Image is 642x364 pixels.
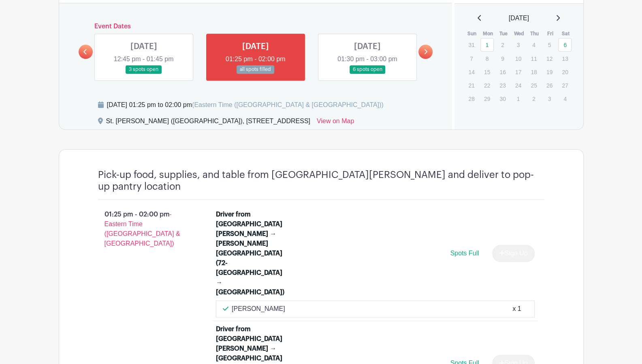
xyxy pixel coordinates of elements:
p: 4 [527,39,540,51]
th: Sat [558,30,574,38]
p: 8 [480,52,494,65]
p: 29 [480,92,494,105]
p: 4 [558,92,572,105]
p: 18 [527,66,540,78]
p: [PERSON_NAME] [232,304,285,314]
p: 31 [465,39,478,51]
div: [DATE] 01:25 pm to 02:00 pm [107,100,384,110]
p: 9 [496,52,509,65]
span: - Eastern Time ([GEOGRAPHIC_DATA] & [GEOGRAPHIC_DATA]) [105,211,180,247]
a: 1 [480,38,494,51]
p: 10 [512,52,525,65]
h4: Pick-up food, supplies, and table from [GEOGRAPHIC_DATA][PERSON_NAME] and deliver to pop-up pantr... [98,169,544,193]
p: 30 [496,92,509,105]
p: 14 [465,66,478,78]
p: 1 [512,92,525,105]
p: 3 [543,92,556,105]
p: 16 [496,66,509,78]
span: [DATE] [509,13,529,23]
span: Spots Full [450,250,479,257]
p: 23 [496,79,509,92]
p: 24 [512,79,525,92]
a: 6 [558,38,572,51]
p: 22 [480,79,494,92]
p: 5 [543,39,556,51]
th: Fri [542,30,558,38]
p: 11 [527,52,540,65]
p: 26 [543,79,556,92]
th: Wed [511,30,527,38]
p: 28 [465,92,478,105]
p: 7 [465,52,478,65]
th: Tue [495,30,511,38]
p: 2 [496,39,509,51]
div: x 1 [512,304,521,314]
div: St. [PERSON_NAME] ([GEOGRAPHIC_DATA]), [STREET_ADDRESS] [106,116,310,129]
p: 3 [512,39,525,51]
p: 12 [543,52,556,65]
p: 15 [480,66,494,78]
th: Sun [464,30,480,38]
h6: Event Dates [93,23,419,30]
span: (Eastern Time ([GEOGRAPHIC_DATA] & [GEOGRAPHIC_DATA])) [192,101,384,108]
p: 17 [512,66,525,78]
a: View on Map [317,116,354,129]
th: Thu [527,30,542,38]
p: 01:25 pm - 02:00 pm [85,206,203,252]
p: 13 [558,52,572,65]
p: 27 [558,79,572,92]
p: 20 [558,66,572,78]
th: Mon [480,30,496,38]
div: Driver from [GEOGRAPHIC_DATA][PERSON_NAME] → [PERSON_NAME][GEOGRAPHIC_DATA] (72-[GEOGRAPHIC_DATA]... [216,210,286,297]
p: 2 [527,92,540,105]
p: 19 [543,66,556,78]
p: 25 [527,79,540,92]
p: 21 [465,79,478,92]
